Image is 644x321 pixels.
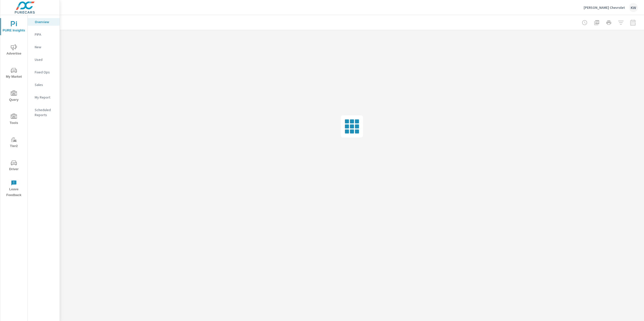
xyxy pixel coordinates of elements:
div: KW [629,3,638,12]
p: Used [35,57,56,62]
span: Advertise [2,44,26,57]
span: Tier2 [2,137,26,149]
p: Fixed Ops [35,70,56,75]
span: Leave Feedback [2,180,26,198]
div: Scheduled Reports [28,106,60,119]
span: Query [2,90,26,103]
p: My Report [35,95,56,100]
p: [PERSON_NAME] Chevrolet [584,5,625,10]
div: Fixed Ops [28,68,60,76]
div: Sales [28,81,60,88]
p: PIPA [35,32,56,37]
span: PURE Insights [2,21,26,33]
div: Used [28,56,60,63]
span: Driver [2,160,26,172]
div: nav menu [0,15,27,200]
div: My Report [28,94,60,101]
div: Overview [28,18,60,26]
p: Sales [35,82,56,87]
div: PIPA [28,31,60,38]
span: My Market [2,67,26,80]
span: Tools [2,114,26,126]
p: Scheduled Reports [35,107,56,117]
div: New [28,43,60,51]
p: New [35,44,56,50]
p: Overview [35,19,56,24]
